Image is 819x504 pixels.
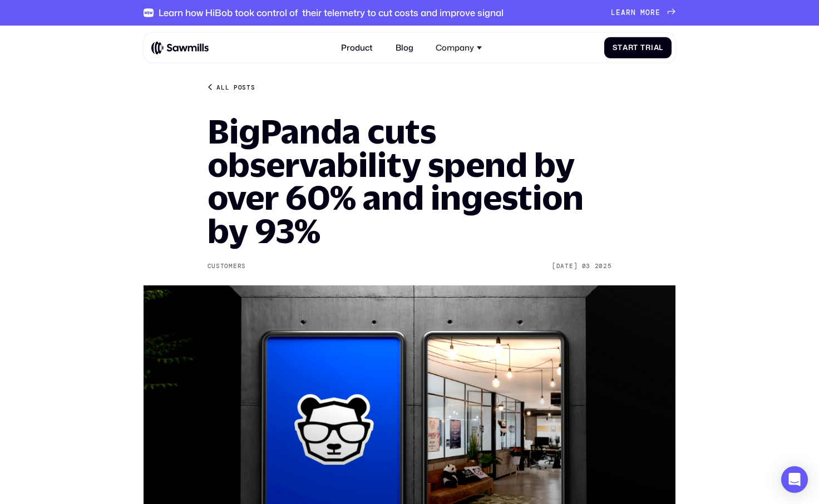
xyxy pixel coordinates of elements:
span: L [611,8,616,17]
span: l [659,43,663,52]
div: [DATE] [552,263,578,270]
div: Company [430,37,488,59]
span: a [621,8,626,17]
a: StartTrial [604,37,672,58]
span: T [640,43,645,52]
span: a [654,43,659,52]
div: Open Intercom Messenger [781,466,808,493]
span: r [645,43,651,52]
h1: BigPanda cuts observability spend by over 60% and ingestion by 93% [208,115,612,247]
div: Customers [208,263,246,270]
span: o [645,8,650,17]
span: r [650,8,655,17]
span: e [655,8,660,17]
span: t [633,43,638,52]
span: m [640,8,645,17]
span: r [626,8,631,17]
span: n [631,8,636,17]
div: Company [436,43,474,53]
div: All posts [216,83,255,91]
div: 2025 [595,263,612,270]
a: All posts [208,83,255,91]
a: Product [335,37,379,59]
div: Learn how HiBob took control of their telemetry to cut costs and improve signal [159,7,504,18]
span: e [616,8,621,17]
a: Learnmore [611,8,675,17]
span: S [613,43,618,52]
div: 03 [582,263,590,270]
span: i [651,43,654,52]
a: Blog [389,37,419,59]
span: r [628,43,634,52]
span: a [623,43,628,52]
span: t [618,43,623,52]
